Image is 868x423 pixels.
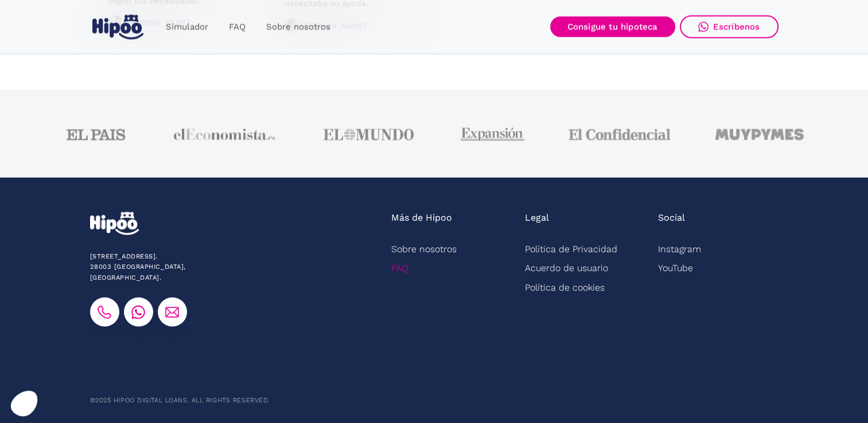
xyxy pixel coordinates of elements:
a: Política de cookies [525,278,605,297]
a: Instagram [658,240,701,258]
div: [STREET_ADDRESS]. 28003 [GEOGRAPHIC_DATA], [GEOGRAPHIC_DATA]. [90,252,257,283]
a: FAQ [219,16,256,38]
a: Sobre nosotros [256,16,341,38]
a: Consigue tu hipoteca [550,17,675,37]
div: Social [658,212,685,224]
div: ©2025 Hipoo Digital Loans. All rights reserved. [90,395,270,406]
a: Sobre nosotros [391,240,457,258]
div: Legal [525,212,549,224]
a: Escríbenos [680,15,779,38]
a: Política de Privacidad [525,240,617,258]
div: Escríbenos [713,22,760,32]
a: YouTube [658,258,693,277]
a: Acuerdo de usuario [525,258,608,277]
a: FAQ [391,258,408,277]
a: Simulador [155,16,219,38]
div: Más de Hipoo [391,212,452,224]
a: home [90,10,146,44]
